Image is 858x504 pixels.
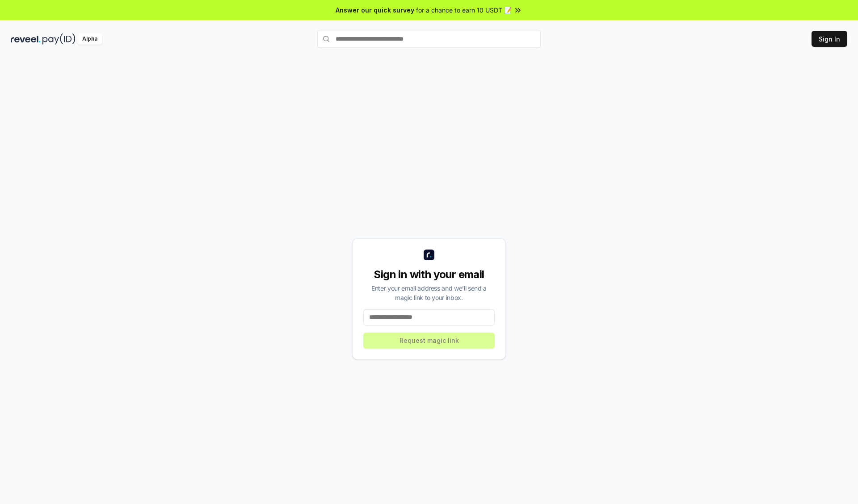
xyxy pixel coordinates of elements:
span: Answer our quick survey [336,5,414,15]
img: reveel_dark [11,33,41,45]
div: Alpha [77,33,102,45]
div: Sign in with your email [363,267,495,282]
span: for a chance to earn 10 USDT 📝 [416,5,512,15]
button: Sign In [812,31,847,47]
div: Enter your email address and we’ll send a magic link to your inbox. [363,283,495,302]
img: pay_id [42,33,76,45]
img: logo_small [424,250,434,260]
